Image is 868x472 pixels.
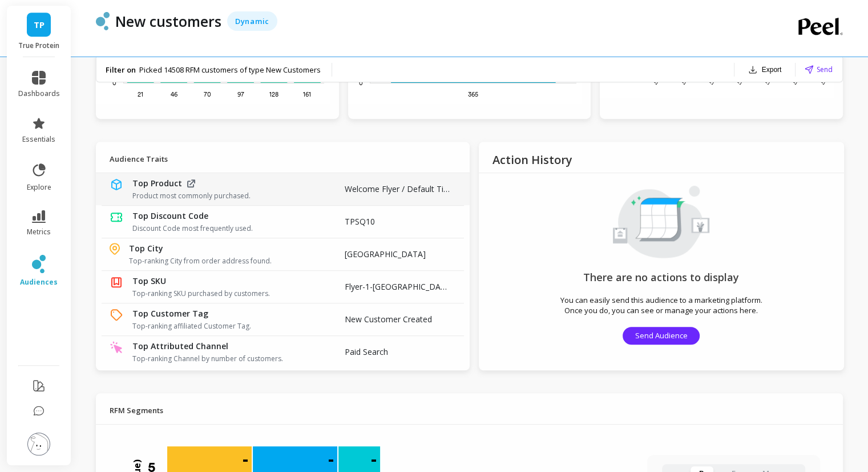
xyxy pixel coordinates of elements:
img: tag.svg [110,308,123,322]
span: Top-ranking SKU purchased by customers. [132,289,317,298]
span: Top Customer Tag [132,308,208,319]
span: Top-ranking affiliated Customer Tag. [132,322,317,331]
span: explore [27,183,51,192]
span: Send Audience [635,330,688,341]
span: dashboards [18,89,60,98]
span: audiences [20,278,58,287]
span: metrics [27,227,51,237]
span: Welcome Flyer / Default Title [345,183,453,194]
p: - [371,450,377,468]
img: location.svg [110,243,120,255]
span: Paid Search [345,346,388,357]
span: Flyer-1-NC [345,281,454,292]
label: Audience Traits [110,149,168,166]
span: Top-ranking Channel by number of customers. [132,354,317,363]
div: ; [96,173,470,382]
span: Top Product [132,178,182,189]
span: TP [34,18,45,31]
span: Top City [129,243,163,254]
img: cursor_click.svg [110,341,123,354]
span: Product most commonly purchased. [132,191,317,201]
img: cube.svg [110,178,123,191]
button: Export [744,62,786,78]
img: header icon [96,12,110,30]
span: Picked 14508 RFM customers of type New Customers [139,65,321,75]
span: Top Attributed Channel [132,341,228,352]
p: True Protein [18,41,60,50]
p: Action History [492,150,572,165]
span: essentials [22,135,55,144]
p: There are no actions to display [506,270,817,285]
span: TPSQ10 [345,216,375,227]
p: New customers [115,11,221,31]
span: Top-ranking City from order address found. [129,257,317,266]
button: Send Audience [623,327,700,345]
span: Top SKU [132,275,166,287]
span: Send [817,64,833,75]
p: - [243,450,248,468]
p: Filter on [106,65,136,75]
p: You can easily send this audience to a marketing platform. Once you do, you can see or manage you... [556,295,766,315]
span: New Customer Created [345,314,432,325]
span: Discount Code most frequently used. [132,224,317,233]
label: RFM Segments [110,400,163,417]
button: Send [805,64,833,75]
img: profile picture [27,433,50,455]
p: - [328,450,334,468]
img: Empty Goal [613,185,710,259]
span: Sydney [345,249,426,259]
img: bookmark.svg [110,275,123,289]
img: ticket.svg [110,210,123,224]
span: Top Discount Code [132,210,208,222]
div: Dynamic [227,11,277,31]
